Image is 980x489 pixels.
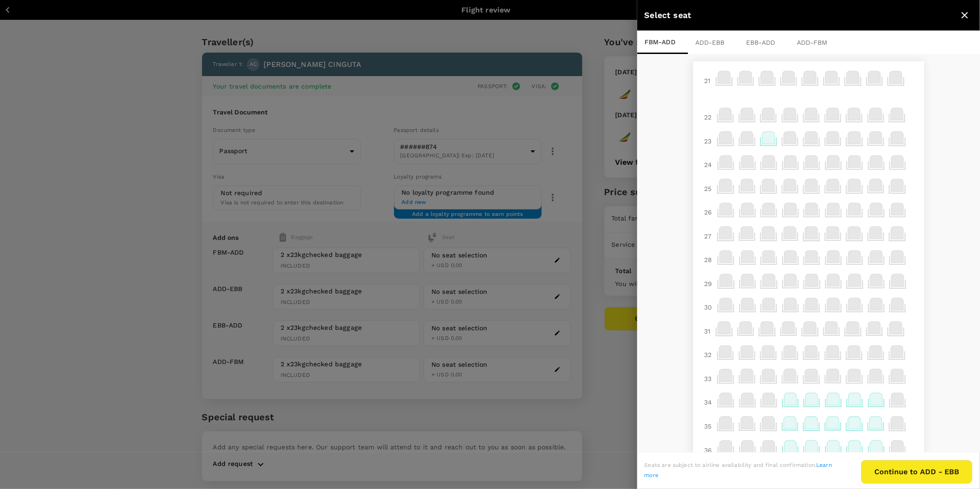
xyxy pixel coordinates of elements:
div: Select seat [645,9,957,22]
div: 25 [700,180,715,197]
div: ADD - EBB [688,31,739,54]
div: 30 [700,299,716,316]
a: Learn more [645,462,832,478]
div: 23 [700,133,715,149]
div: 22 [700,109,715,125]
div: ADD - FBM [789,31,840,54]
div: 21 [700,72,714,89]
div: 31 [700,323,714,340]
div: 26 [700,204,716,221]
div: EBB - ADD [739,31,789,54]
button: Continue to ADD - EBB [861,460,973,484]
div: 35 [700,418,715,435]
div: 29 [700,275,716,292]
div: 27 [700,228,715,244]
div: 34 [700,394,716,411]
div: 33 [700,370,715,387]
div: 32 [700,346,715,363]
button: close [957,7,973,23]
div: 24 [700,156,716,173]
div: FBM - ADD [637,31,688,54]
div: 21 [700,93,710,106]
div: 28 [700,251,716,268]
span: Seats are subject to airline availability and final confirmation. [645,462,832,478]
div: 36 [700,442,716,459]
